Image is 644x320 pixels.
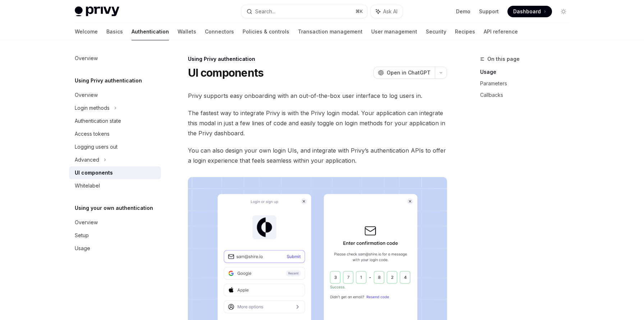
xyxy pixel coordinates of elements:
img: light logo [75,6,119,17]
a: Whitelabel [69,179,161,192]
span: Open in ChatGPT [387,69,431,76]
a: Security [426,23,446,40]
a: Authentication [132,23,169,40]
a: Connectors [205,23,234,40]
a: Logging users out [69,140,161,153]
h5: Using Privy authentication [75,76,142,85]
a: Basics [106,23,123,40]
span: You can also design your own login UIs, and integrate with Privy’s authentication APIs to offer a... [188,145,447,166]
div: Access tokens [75,130,110,138]
a: Policies & controls [243,23,289,40]
a: Usage [480,66,575,78]
h5: Using your own authentication [75,204,153,212]
a: Usage [69,242,161,255]
a: API reference [484,23,518,40]
a: Demo [456,8,470,15]
span: The fastest way to integrate Privy is with the Privy login modal. Your application can integrate ... [188,108,447,138]
a: Access tokens [69,127,161,140]
div: Login methods [75,104,110,112]
div: Overview [75,54,98,63]
a: Transaction management [298,23,363,40]
span: On this page [487,55,520,63]
div: Advanced [75,156,99,164]
a: Overview [69,89,161,102]
a: Setup [69,229,161,242]
span: Dashboard [513,8,541,15]
a: Support [479,8,499,15]
a: UI components [69,166,161,179]
button: Search...⌘K [241,5,367,18]
a: User management [371,23,417,40]
div: Search... [255,7,275,16]
a: Parameters [480,78,575,89]
div: Using Privy authentication [188,55,447,63]
span: Ask AI [383,8,397,15]
a: Dashboard [507,6,552,17]
div: UI components [75,168,113,177]
span: ⌘ K [355,9,363,14]
div: Overview [75,218,98,227]
a: Overview [69,216,161,229]
div: Usage [75,244,90,253]
div: Logging users out [75,143,118,151]
button: Toggle dark mode [558,6,569,17]
a: Callbacks [480,89,575,101]
a: Recipes [455,23,475,40]
a: Wallets [178,23,196,40]
button: Ask AI [371,5,402,18]
a: Welcome [75,23,98,40]
button: Open in ChatGPT [373,67,435,79]
div: Authentication state [75,117,121,125]
div: Setup [75,231,89,240]
div: Overview [75,91,98,99]
div: Whitelabel [75,181,100,190]
span: Privy supports easy onboarding with an out-of-the-box user interface to log users in. [188,91,447,101]
h1: UI components [188,66,263,79]
a: Authentication state [69,114,161,127]
a: Overview [69,52,161,65]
